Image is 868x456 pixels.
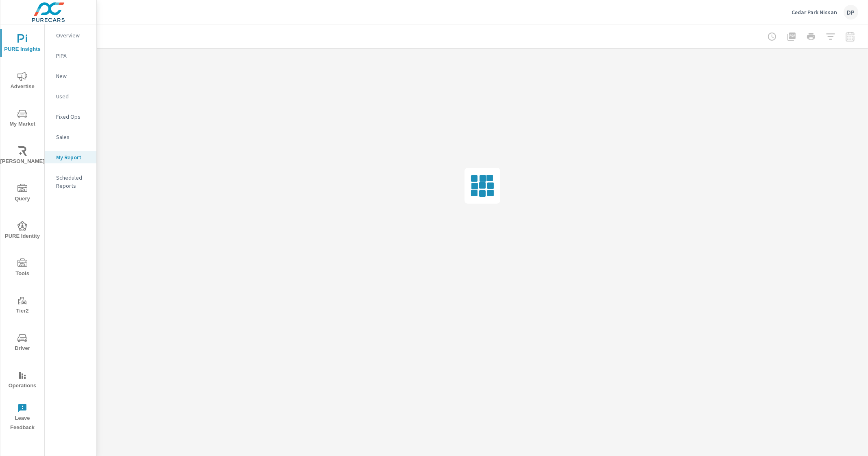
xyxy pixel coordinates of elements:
p: Sales [56,133,90,141]
p: Fixed Ops [56,113,90,121]
div: Sales [45,131,96,143]
span: PURE Insights [3,34,42,54]
span: PURE Identity [3,221,42,241]
div: Scheduled Reports [45,172,96,192]
p: PIPA [56,52,90,60]
div: nav menu [0,24,44,436]
div: PIPA [45,50,96,62]
span: Tools [3,258,42,278]
p: New [56,72,90,80]
p: Used [56,92,90,100]
p: Overview [56,31,90,39]
div: Overview [45,29,96,41]
div: DP [844,5,858,20]
span: Driver [3,333,42,353]
span: My Market [3,109,42,129]
span: Tier2 [3,296,42,316]
div: Used [45,90,96,102]
span: Leave Feedback [3,403,42,432]
div: New [45,70,96,82]
span: Query [3,184,42,204]
p: Scheduled Reports [56,174,90,190]
span: Advertise [3,72,42,91]
div: My Report [45,151,96,163]
div: Fixed Ops [45,111,96,123]
span: [PERSON_NAME] [3,146,42,166]
span: Operations [3,371,42,391]
p: Cedar Park Nissan [792,9,837,16]
p: My Report [56,153,90,161]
